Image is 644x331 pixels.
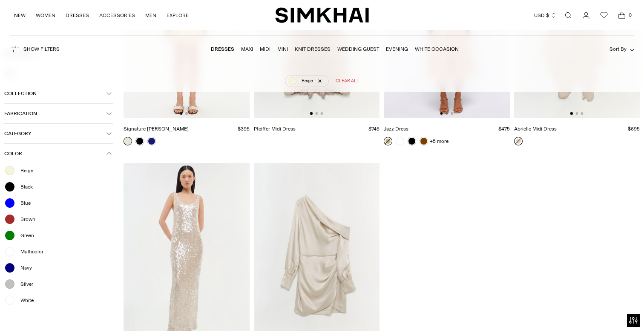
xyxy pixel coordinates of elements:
[66,6,89,25] a: DRESSES
[310,112,313,115] button: Go to slide 1
[415,46,459,52] a: White Occasion
[190,112,193,115] button: Go to slide 3
[14,6,26,25] a: NEW
[4,124,113,143] button: Category
[320,112,323,115] button: Go to slide 3
[15,167,33,174] span: Beige
[4,144,113,163] button: Color
[446,112,448,115] button: Go to slide 2
[254,126,296,132] a: Pfeiffer Midi Dress
[145,6,156,25] a: MEN
[295,46,331,52] a: Knit Dresses
[15,199,31,207] span: Blue
[595,7,612,24] a: Wishlist
[15,280,33,288] span: Silver
[10,42,60,56] button: Show Filters
[211,40,459,58] nav: Linked collections
[440,112,443,115] button: Go to slide 1
[241,46,253,52] a: Maxi
[211,46,234,52] a: Dresses
[613,7,630,24] a: Open cart modal
[15,248,43,256] span: Multicolor
[514,126,557,132] a: Abrielle Midi Dress
[534,6,557,25] button: USD $
[36,6,55,25] a: WOMEN
[277,46,288,52] a: Mini
[124,126,189,132] a: Signature [PERSON_NAME]
[315,112,318,115] button: Go to slide 2
[4,104,113,123] button: Fabrication
[4,110,106,116] span: Fabrication
[285,75,329,87] a: Beige
[581,112,583,115] button: Go to slide 3
[4,131,106,136] span: Category
[15,183,33,191] span: Black
[609,44,634,54] button: Sort By
[560,7,577,24] a: Open search modal
[575,112,578,115] button: Go to slide 2
[4,151,106,157] span: Color
[167,6,189,25] a: EXPLORE
[15,296,34,304] span: White
[275,7,369,23] a: SIMKHAI
[570,112,573,115] button: Go to slide 1
[15,232,34,239] span: Green
[15,264,32,272] span: Navy
[23,46,60,52] span: Show Filters
[15,215,35,223] span: Brown
[626,11,634,19] span: 0
[4,84,113,103] button: Collection
[180,112,182,115] button: Go to slide 1
[4,90,106,96] span: Collection
[386,46,408,52] a: Evening
[336,78,359,84] span: Clear all
[99,6,135,25] a: ACCESSORIES
[451,112,453,115] button: Go to slide 3
[185,112,188,115] button: Go to slide 2
[578,7,595,24] a: Go to the account page
[609,46,627,52] span: Sort By
[260,46,270,52] a: Midi
[7,299,86,324] iframe: Sign Up via Text for Offers
[384,126,408,132] a: Jazz Dress
[430,135,448,147] a: +5 more
[336,75,359,87] a: Clear all
[337,46,379,52] a: Wedding Guest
